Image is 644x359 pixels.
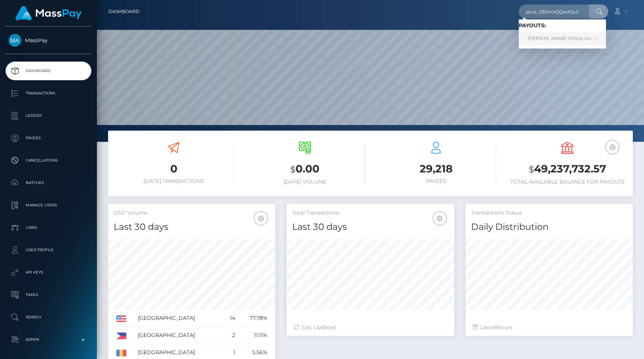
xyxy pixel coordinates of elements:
[529,164,534,175] small: $
[9,110,88,121] p: Ledger
[114,178,234,184] h6: [DATE] Transactions
[116,315,126,322] img: US.png
[6,285,91,304] a: Taxes
[245,162,365,177] h3: 0.00
[9,334,88,345] p: Admin
[471,221,627,234] h4: Daily Distribution
[9,155,88,166] p: Cancellations
[376,178,496,184] h6: Payees
[245,179,365,185] h6: [DATE] Volume
[9,177,88,188] p: Batches
[6,62,91,80] a: Dashboard
[114,221,270,234] h4: Last 30 days
[114,162,234,176] h3: 0
[9,289,88,300] p: Taxes
[9,267,88,278] p: API Keys
[473,324,625,331] div: Last hours
[6,241,91,259] a: User Profile
[114,209,270,217] h5: USD Volume
[223,327,238,344] td: 2
[6,106,91,125] a: Ledger
[491,324,498,331] span: 48
[116,350,126,356] img: RO.png
[9,244,88,256] p: User Profile
[294,324,446,331] div: Just Updated
[135,327,223,344] td: [GEOGRAPHIC_DATA]
[507,162,627,177] h3: 49,237,732.57
[15,6,82,21] img: MassPay Logo
[6,37,91,44] span: MassPay
[116,333,126,339] img: PH.png
[9,222,88,233] p: Links
[9,88,88,99] p: Transactions
[6,308,91,327] a: Search
[9,312,88,323] p: Search
[6,151,91,170] a: Cancellations
[471,209,627,217] h5: Transactions Status
[6,196,91,215] a: Manage Users
[6,129,91,147] a: Payees
[238,310,270,327] td: 77.78%
[6,330,91,349] a: Admin
[519,22,606,29] h6: Payouts:
[6,84,91,103] a: Transactions
[9,34,21,47] img: MassPay
[6,263,91,282] a: API Keys
[519,32,606,46] a: [PERSON_NAME] (Whop Inc - )
[6,174,91,192] a: Batches
[9,132,88,144] p: Payees
[223,310,238,327] td: 14
[376,162,496,176] h3: 29,218
[507,179,627,185] h6: Total Available Balance for Payouts
[238,327,270,344] td: 11.11%
[519,4,589,19] input: Search...
[108,4,139,19] a: Dashboard
[292,209,448,217] h5: Total Transactions
[6,218,91,237] a: Links
[292,221,448,234] h4: Last 30 days
[9,200,88,211] p: Manage Users
[290,164,296,175] small: $
[9,65,88,77] p: Dashboard
[135,310,223,327] td: [GEOGRAPHIC_DATA]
